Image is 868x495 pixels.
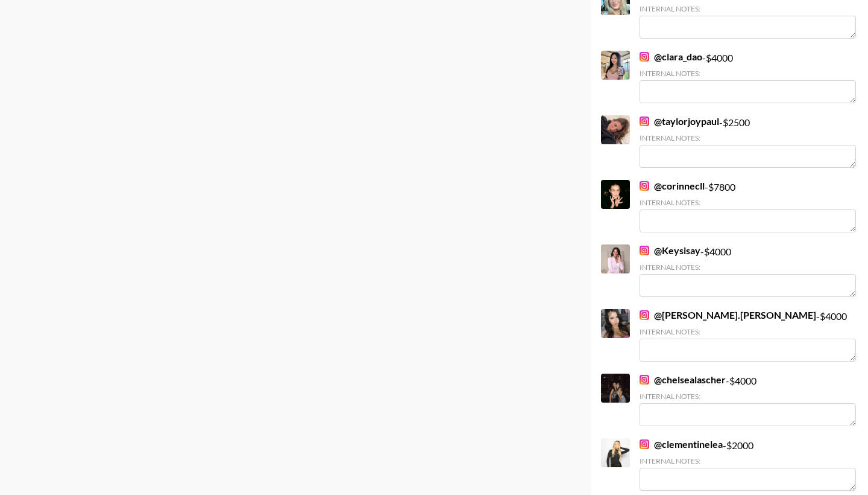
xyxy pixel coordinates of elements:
img: Instagram [640,181,649,191]
a: @[PERSON_NAME].[PERSON_NAME] [640,309,816,321]
img: Instagram [640,375,649,385]
div: Internal Notes: [640,263,856,272]
a: @clara_dao [640,51,702,63]
div: - $ 7800 [640,180,856,232]
img: Instagram [640,439,649,449]
div: Internal Notes: [640,456,856,465]
img: Instagram [640,117,649,126]
div: - $ 2500 [640,115,856,168]
div: - $ 2000 [640,438,856,491]
div: Internal Notes: [640,198,856,207]
a: @corinnecll [640,180,705,192]
div: - $ 4000 [640,309,856,362]
div: Internal Notes: [640,4,856,13]
img: Instagram [640,52,649,62]
div: Internal Notes: [640,327,856,336]
div: - $ 4000 [640,51,856,103]
div: - $ 4000 [640,244,856,297]
a: @chelsealascher [640,374,726,386]
div: - $ 4000 [640,374,856,426]
a: @Keysisay [640,244,700,257]
div: Internal Notes: [640,133,856,142]
div: Internal Notes: [640,392,856,401]
a: @taylorjoypaul [640,115,719,127]
div: Internal Notes: [640,69,856,78]
img: Instagram [640,246,649,255]
a: @clementinelea [640,438,723,450]
img: Instagram [640,310,649,320]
